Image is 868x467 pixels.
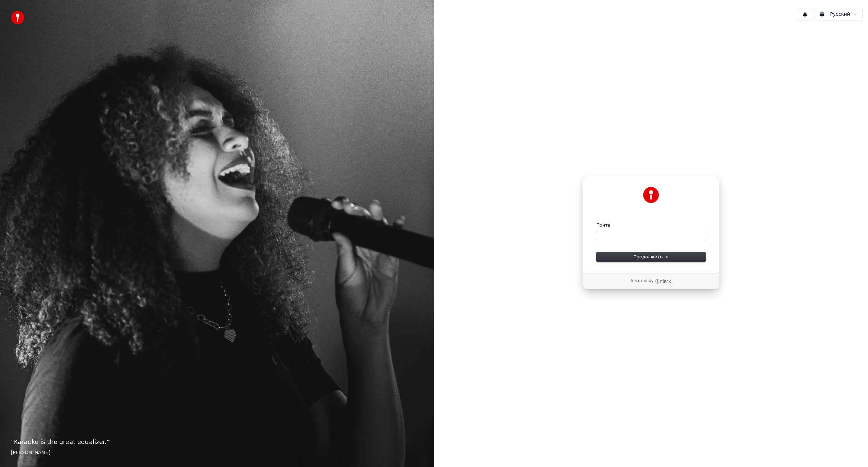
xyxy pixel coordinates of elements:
[633,254,669,260] span: Продолжить
[655,279,671,284] a: Clerk logo
[631,278,653,284] p: Secured by
[643,187,659,203] img: Youka
[596,222,610,228] label: Почта
[11,11,24,24] img: youka
[11,437,423,447] p: “ Karaoke is the great equalizer. ”
[596,252,706,262] button: Продолжить
[11,449,423,456] footer: [PERSON_NAME]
